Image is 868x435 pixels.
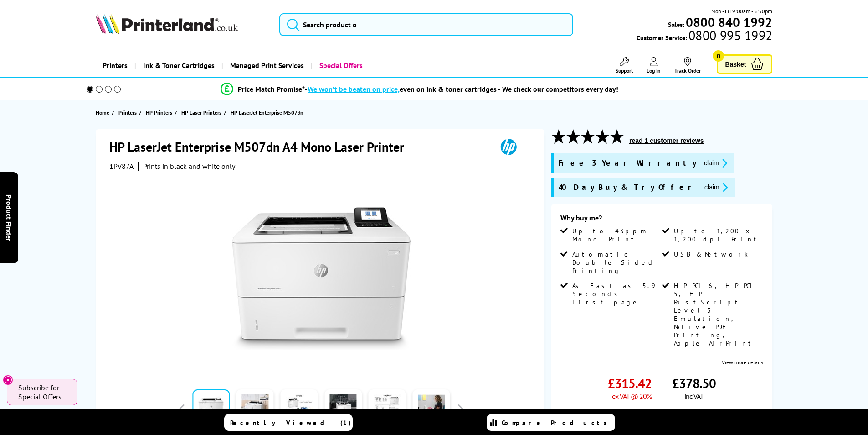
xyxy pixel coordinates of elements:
a: Home [96,108,112,117]
a: Track Order [674,57,701,74]
a: Printers [96,54,134,77]
span: 40 Day Buy & Try Offer [559,182,697,193]
button: read 1 customer reviews [627,136,706,145]
span: Basket [725,58,746,70]
span: Printers [118,108,137,117]
div: Why buy me? [560,213,763,227]
a: HP Laser Printers [181,108,224,117]
i: Prints in black and white only [143,162,235,171]
span: Free 3 Year Warranty [559,158,697,168]
button: promo-description [701,158,730,168]
span: Up to 43ppm Mono Print [572,227,660,243]
span: inc VAT [684,392,704,401]
span: Home [96,108,109,117]
a: Compare Products [487,414,615,431]
a: Managed Print Services [221,54,311,77]
span: Customer Service: [637,31,772,42]
b: 0800 840 1992 [686,14,772,31]
span: USB & Network [674,250,748,258]
span: HP Printers [146,108,172,117]
span: £378.50 [672,375,716,392]
input: Search product o [279,13,573,36]
span: HP Laser Printers [181,108,221,117]
a: Printers [118,108,139,117]
a: Ink & Toner Cartridges [134,54,221,77]
a: HP Printers [146,108,175,117]
a: Support [616,57,633,74]
span: 1PV87A [109,162,134,171]
a: Printerland Logo [96,14,268,36]
span: Automatic Double Sided Printing [572,250,660,275]
span: 0 [713,50,724,62]
a: View more details [722,359,763,366]
span: Support [616,67,633,74]
span: £315.42 [608,375,652,392]
span: Recently Viewed (1) [230,419,351,427]
span: Ink & Toner Cartridges [143,54,215,77]
span: HP LaserJet Enterprise M507dn [231,109,303,116]
span: ex VAT @ 20% [612,392,652,401]
span: Price Match Promise* [238,84,305,94]
h1: HP LaserJet Enterprise M507dn A4 Mono Laser Printer [109,138,413,155]
span: As Fast as 5.9 Seconds First page [572,282,660,306]
span: Subscribe for Special Offers [18,383,68,401]
img: Printerland Logo [96,14,238,34]
a: Log In [647,57,661,74]
span: Log In [647,67,661,74]
a: Special Offers [311,54,370,77]
span: Sales: [668,20,684,29]
span: Up to 1,200 x 1,200 dpi Print [674,227,761,243]
button: Close [3,375,13,385]
span: Product Finder [5,194,14,241]
button: promo-description [702,182,730,193]
a: Basket 0 [717,54,772,74]
span: We won’t be beaten on price, [308,84,400,94]
span: HP PCL 6, HP PCL 5, HP PostScript Level 3 Emulation, Native PDF Printing, Apple AirPrint [674,282,761,347]
a: 0800 840 1992 [684,18,772,26]
li: modal_Promise [74,81,765,97]
a: Recently Viewed (1) [224,414,353,431]
span: Compare Products [502,419,612,427]
img: HP LaserJet Enterprise M507dn [232,189,411,368]
img: HP [488,138,529,155]
span: 0800 995 1992 [687,31,772,40]
div: - even on ink & toner cartridges - We check our competitors every day! [305,84,618,94]
span: Mon - Fri 9:00am - 5:30pm [711,7,772,16]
